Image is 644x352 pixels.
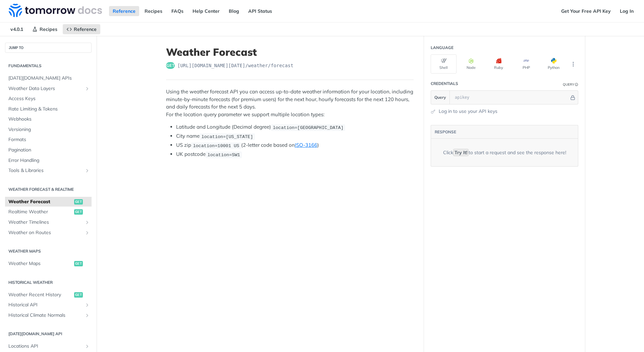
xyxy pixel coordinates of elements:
[74,261,83,266] span: get
[513,54,539,74] button: PHP
[176,150,414,158] li: UK postcode
[206,151,242,158] code: location=SW1
[434,129,457,135] button: RESPONSE
[85,220,90,225] button: Show subpages for Weather Timelines
[5,217,92,227] a: Weather TimelinesShow subpages for Weather Timelines
[8,106,90,113] span: Rate Limiting & Tokens
[434,94,446,100] span: Query
[453,149,469,156] code: Try It!
[8,167,83,174] span: Tools & Libraries
[5,104,92,114] a: Rate Limiting & Tokens
[8,343,83,350] span: Locations API
[5,84,92,94] a: Weather Data LayersShow subpages for Weather Data Layers
[458,54,484,74] button: Node
[29,24,61,34] a: Recipes
[5,186,92,192] h2: Weather Forecast & realtime
[74,209,83,215] span: get
[189,6,223,16] a: Help Center
[271,124,345,131] code: location=[GEOGRAPHIC_DATA]
[541,54,567,74] button: Python
[5,94,92,104] a: Access Keys
[439,108,497,115] a: Log in to use your API keys
[8,126,90,133] span: Versioning
[5,248,92,254] h2: Weather Maps
[85,230,90,235] button: Show subpages for Weather on Routes
[5,145,92,155] a: Pagination
[8,136,90,143] span: Formats
[200,133,255,140] code: location=[US_STATE]
[8,147,90,153] span: Pagination
[8,219,83,226] span: Weather Timelines
[85,168,90,173] button: Show subpages for Tools & Libraries
[85,344,90,349] button: Show subpages for Locations API
[451,91,569,104] input: apikey
[5,63,92,69] h2: Fundamentals
[5,125,92,135] a: Versioning
[431,81,458,87] div: Credentials
[8,260,72,267] span: Weather Maps
[5,341,92,351] a: Locations APIShow subpages for Locations API
[8,157,90,164] span: Error Handling
[563,82,574,87] div: Query
[8,229,83,236] span: Weather on Routes
[5,259,92,269] a: Weather Mapsget
[176,141,414,149] li: US zip (2-letter code based on )
[177,62,293,69] span: https://api.tomorrow.io/v4/weather/forecast
[245,6,276,16] a: API Status
[5,43,92,53] button: JUMP TO
[74,199,83,205] span: get
[8,312,83,319] span: Historical Climate Normals
[570,61,576,67] svg: More ellipsis
[431,91,450,104] button: Query
[5,207,92,217] a: Realtime Weatherget
[5,135,92,145] a: Formats
[8,302,83,308] span: Historical API
[431,45,453,51] div: Language
[166,46,414,58] h1: Weather Forecast
[486,54,512,74] button: Ruby
[141,6,166,16] a: Recipes
[8,116,90,123] span: Webhooks
[168,6,187,16] a: FAQs
[575,83,578,86] i: Information
[616,6,637,16] a: Log In
[166,62,175,69] span: get
[5,166,92,176] a: Tools & LibrariesShow subpages for Tools & Libraries
[85,86,90,91] button: Show subpages for Weather Data Layers
[5,290,92,300] a: Weather Recent Historyget
[8,95,90,102] span: Access Keys
[5,228,92,238] a: Weather on RoutesShow subpages for Weather on Routes
[5,114,92,124] a: Webhooks
[295,142,317,148] a: ISO-3166
[5,197,92,207] a: Weather Forecastget
[8,199,72,205] span: Weather Forecast
[9,4,102,17] img: Tomorrow.io Weather API Docs
[176,132,414,140] li: City name
[569,94,576,101] button: Hide
[8,292,72,298] span: Weather Recent History
[5,310,92,320] a: Historical Climate NormalsShow subpages for Historical Climate Normals
[568,59,578,69] button: More Languages
[85,313,90,318] button: Show subpages for Historical Climate Normals
[7,24,27,34] span: v4.0.1
[85,302,90,308] button: Show subpages for Historical API
[5,300,92,310] a: Historical APIShow subpages for Historical API
[74,292,83,298] span: get
[63,24,100,34] a: Reference
[443,149,566,156] div: Click to start a request and see the response here!
[557,6,614,16] a: Get Your Free API Key
[8,209,72,215] span: Realtime Weather
[8,75,90,82] span: [DATE][DOMAIN_NAME] APIs
[166,88,414,118] p: Using the weather forecast API you can access up-to-date weather information for your location, i...
[563,82,578,87] div: QueryInformation
[431,54,457,74] button: Shell
[8,85,83,92] span: Weather Data Layers
[5,331,92,337] h2: [DATE][DOMAIN_NAME] API
[5,156,92,166] a: Error Handling
[191,142,241,149] code: location=10001 US
[176,123,414,131] li: Latitude and Longitude (Decimal degree)
[225,6,243,16] a: Blog
[5,279,92,285] h2: Historical Weather
[74,26,97,32] span: Reference
[5,73,92,83] a: [DATE][DOMAIN_NAME] APIs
